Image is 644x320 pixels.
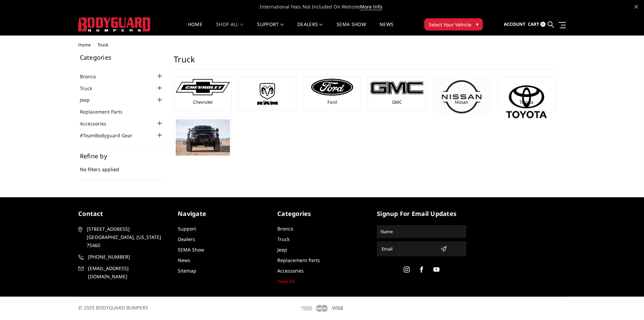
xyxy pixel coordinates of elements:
[183,140,222,146] a: DBL Designs Trucks
[392,99,402,105] a: GMC
[424,18,483,31] button: Select Your Vehicle
[216,22,243,35] a: shop all
[504,15,525,34] a: Account
[80,54,164,60] h5: Categories
[78,253,168,261] a: [PHONE_NUMBER]
[78,304,148,311] span: © 2025 BODYGUARD BUMPERS
[80,73,104,80] a: Bronco
[88,264,167,281] span: [EMAIL_ADDRESS][DOMAIN_NAME]
[528,15,545,34] a: Cart 0
[429,21,471,28] span: Select Your Vehicle
[87,225,165,249] span: [STREET_ADDRESS] [GEOGRAPHIC_DATA], [US_STATE] 75460
[377,209,466,218] h5: signup for email updates
[178,209,267,218] h5: Navigate
[540,22,545,27] span: 0
[327,99,337,105] a: Ford
[360,3,382,10] a: More Info
[178,246,204,253] a: SEMA Show
[277,209,367,218] h5: Categories
[178,225,196,232] a: Support
[80,153,164,159] h5: Refine by
[379,243,438,254] input: Email
[80,96,98,103] a: Jeep
[476,21,478,28] span: ▾
[297,22,323,35] a: Dealers
[257,22,284,35] a: Support
[80,132,141,139] a: #TeamBodyguard Gear
[178,257,190,263] a: News
[174,54,554,70] h1: Truck
[78,264,168,281] a: [EMAIL_ADDRESS][DOMAIN_NAME]
[98,42,108,48] span: Truck
[188,22,202,35] a: Home
[178,267,196,274] a: Sitemap
[193,99,213,105] a: Chevrolet
[504,21,525,27] span: Account
[277,267,304,274] a: Accessories
[80,153,164,180] div: No filters applied
[528,21,539,27] span: Cart
[80,85,101,92] a: Truck
[80,120,115,127] a: Accessories
[263,99,272,105] a: Ram
[519,99,533,105] a: Toyota
[78,17,151,32] img: BODYGUARD BUMPERS
[378,226,465,237] input: Name
[277,246,287,253] a: Jeep
[337,22,366,35] a: SEMA Show
[380,22,393,35] a: News
[178,236,195,242] a: Dealers
[78,209,168,218] h5: contact
[277,236,289,242] a: Truck
[455,99,468,105] a: Nissan
[277,225,293,232] a: Bronco
[78,42,91,48] a: Home
[88,253,167,261] span: [PHONE_NUMBER]
[277,257,320,263] a: Replacement Parts
[277,278,295,284] a: View All
[80,108,131,115] a: Replacement Parts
